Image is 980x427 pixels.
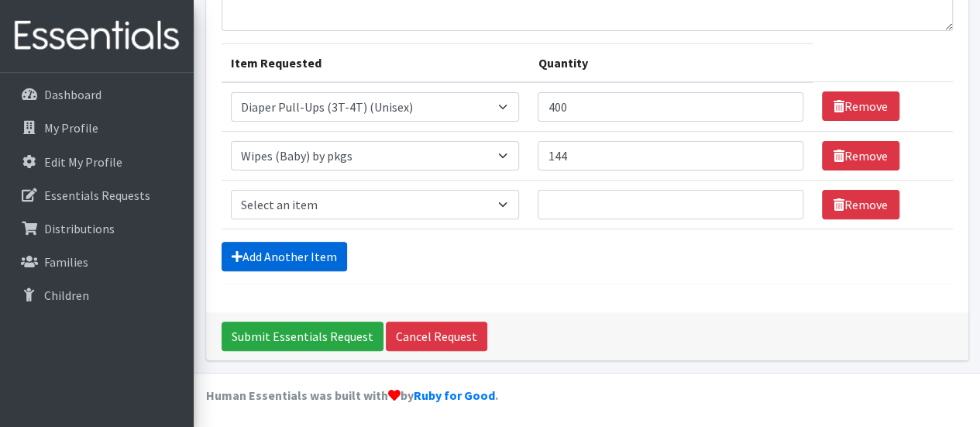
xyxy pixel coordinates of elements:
[222,242,347,271] a: Add Another Item
[6,180,187,211] a: Essentials Requests
[6,10,187,62] img: HumanEssentials
[44,154,122,170] p: Edit My Profile
[6,246,187,277] a: Families
[6,112,187,143] a: My Profile
[44,288,89,303] p: Children
[386,322,487,351] a: Cancel Request
[822,141,899,170] a: Remove
[6,79,187,110] a: Dashboard
[44,188,150,203] p: Essentials Requests
[6,146,187,177] a: Edit My Profile
[822,91,899,121] a: Remove
[414,387,495,403] a: Ruby for Good
[6,213,187,244] a: Distributions
[222,322,383,351] input: Submit Essentials Request
[44,221,115,236] p: Distributions
[528,43,812,82] th: Quantity
[6,280,187,311] a: Children
[206,387,498,403] strong: Human Essentials was built with by .
[44,254,88,270] p: Families
[222,43,529,82] th: Item Requested
[822,190,899,219] a: Remove
[44,87,101,102] p: Dashboard
[44,120,98,136] p: My Profile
